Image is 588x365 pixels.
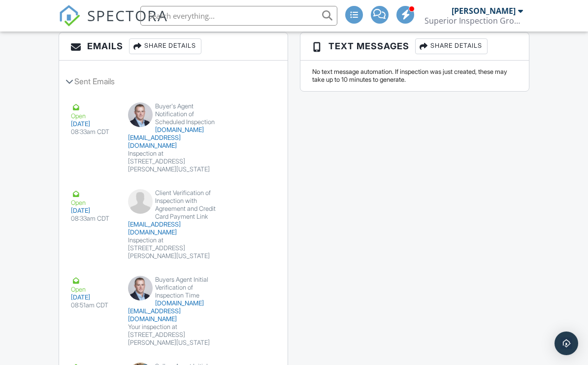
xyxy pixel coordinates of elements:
div: 08:33am CDT [71,128,116,136]
a: SPECTORA [59,13,168,34]
div: [DOMAIN_NAME][EMAIL_ADDRESS][DOMAIN_NAME] [128,126,219,150]
div: Client Verification of Inspection with Agreement and Credit Card Payment Link [128,189,219,221]
div: [DATE] [71,294,116,301]
img: The Best Home Inspection Software - Spectora [59,5,80,27]
div: [EMAIL_ADDRESS][DOMAIN_NAME] [128,221,219,236]
div: [DATE] [71,120,116,128]
div: No text message automation. If inspection was just created, these may take up to 10 minutes to ge... [312,68,517,84]
img: default-user-f0147aede5fd5fa78ca7ade42f37bd4542148d508eef1c3d3ea960f66861d68b.jpg [128,189,153,214]
div: Sent Emails [59,68,288,95]
div: [DOMAIN_NAME][EMAIL_ADDRESS][DOMAIN_NAME] [128,299,219,323]
div: Inspection at [STREET_ADDRESS][PERSON_NAME][US_STATE] [128,150,219,173]
input: Search everything... [140,6,337,26]
div: Open [71,102,116,120]
h3: Text Messages [300,33,529,61]
div: Inspection at [STREET_ADDRESS][PERSON_NAME][US_STATE] [128,236,219,260]
div: [PERSON_NAME] [452,6,516,16]
div: Your inspection at [STREET_ADDRESS][PERSON_NAME][US_STATE] [128,323,219,347]
div: Share Details [129,38,201,54]
div: Buyers Agent Initial Verification of Inspection Time [128,276,219,299]
img: jpeg [128,276,153,300]
div: Superior Inspection Group [425,16,523,26]
div: Open [71,276,116,294]
div: [DATE] [71,207,116,215]
div: 08:51am CDT [71,301,116,309]
h3: Emails [59,33,288,61]
div: Open [71,189,116,207]
div: Buyer's Agent Notification of Scheduled Inspection [128,102,219,126]
img: jpeg [128,102,153,127]
div: Share Details [415,38,488,54]
div: Open Intercom Messenger [555,332,578,355]
div: 08:33am CDT [71,215,116,223]
span: SPECTORA [87,5,168,26]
